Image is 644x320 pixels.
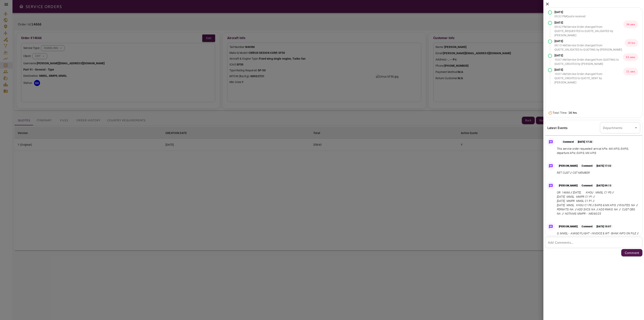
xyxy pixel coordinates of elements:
p: [DATE] 17:32 [594,164,613,168]
button: Open [633,125,639,131]
p: [PERSON_NAME] [557,225,580,228]
p: Comment [561,140,576,144]
p: [DATE] 09:13 [594,184,613,187]
p: RET CUST // CST MEMBER [557,171,613,175]
img: Message Icon [548,163,554,169]
p: Comment [624,250,639,255]
p: 05:32 PM : Service Order changed from QUOTE_REQUESTED to QUOTE_VALIDATED by [PERSON_NAME] [554,25,623,37]
p: [DATE] [554,21,623,25]
p: 53 mins [623,53,638,61]
p: 34 secs [623,21,638,28]
p: [PERSON_NAME] [557,184,580,187]
p: 21 secs [623,68,638,75]
p: This service order requested: arrival APIs: MX APIS, EAPIS, departure APIs: EAPIS, MX APIS [557,147,639,155]
img: Message Icon [548,183,554,189]
h6: Latest Events [547,125,568,130]
p: [DATE] [554,53,623,58]
img: Message Icon [548,139,554,145]
p: [DATE] [554,10,585,14]
img: Timer Icon [548,111,553,115]
p: 09:13 AM : Service Order changed from QUOTE_VALIDATED to QUOTING by [PERSON_NAME] [554,43,624,52]
p: Comment [580,225,594,228]
p: 05:32 PM Quote received [554,14,585,19]
p: 15 hrs [624,39,638,47]
p: [DATE] 17:32 [576,140,594,144]
p: [DATE] 10:07 [594,225,613,228]
p: Comment [580,184,594,187]
p: [DATE] [554,68,623,72]
p: [DATE] [554,39,624,43]
img: Message Icon [548,224,554,230]
button: Comment [621,249,642,256]
p: [PERSON_NAME] [557,164,580,168]
p: QR: 14666 // [DATE] KHOU MMSL C1 P0 // [DATE] MMSL MMPR C1 P1 // [DATE] MMPR MMSL C1 P1 // [DATE]... [557,190,639,216]
p: 10:07 AM : Service Order changed from QUOTE_CREATED to QUOTE_SENT by [PERSON_NAME] [554,72,623,85]
p: Comment [580,164,594,168]
p: 10:07 AM : Service Order changed from QUOTING to QUOTE_CREATED by [PERSON_NAME] [554,58,623,66]
p: Total Time: [553,111,577,115]
p: Q: MMSL - AMIGO FLIGHT - INVOICE & WT - BANK INFO ON FILE // MMPR - AEROTRON - INVOICE & WT - BAN... [557,231,639,240]
b: 16 hrs [568,111,577,115]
